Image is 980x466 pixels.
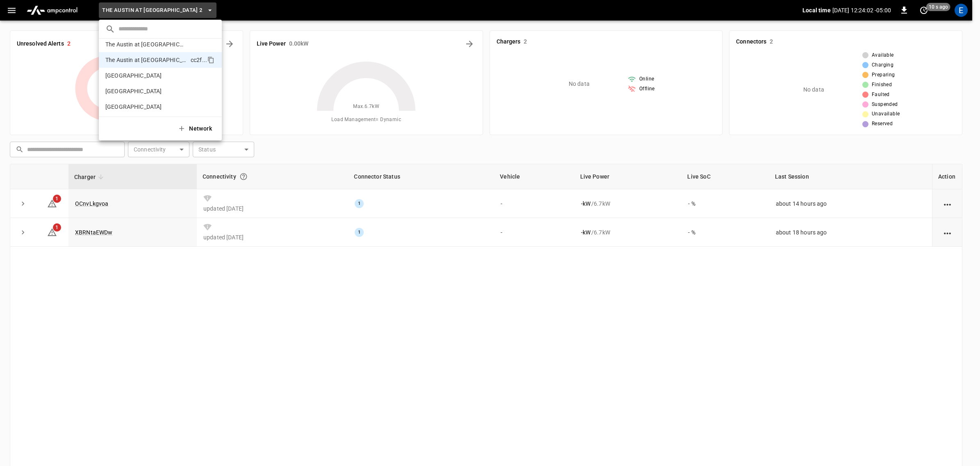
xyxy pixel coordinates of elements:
p: [GEOGRAPHIC_DATA] [105,103,187,111]
p: [GEOGRAPHIC_DATA] [105,87,187,95]
button: Network [173,120,219,137]
div: copy [207,55,216,65]
p: The Austin at [GEOGRAPHIC_DATA] 2 [105,56,187,64]
p: The Austin at [GEOGRAPHIC_DATA] 1 [105,40,185,48]
p: [GEOGRAPHIC_DATA] [105,71,185,80]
